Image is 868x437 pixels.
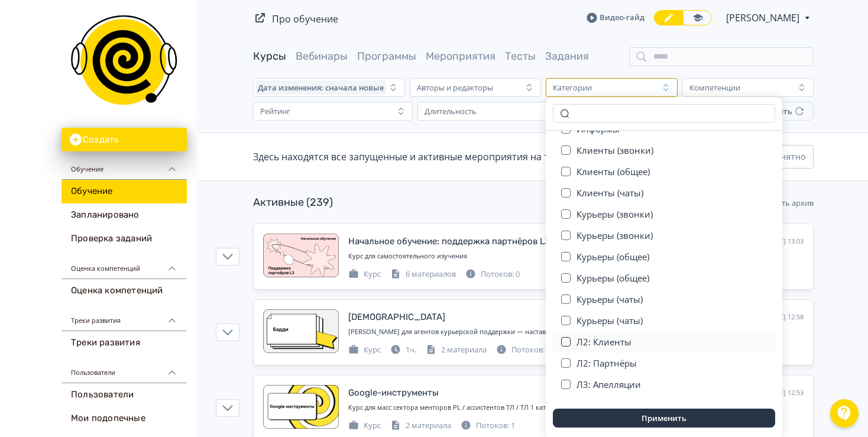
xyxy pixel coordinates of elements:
div: Длительность [425,106,477,116]
button: Рейтинг [253,102,413,121]
span: Клиенты (чаты) [576,187,643,199]
button: Курьеры (общее) [576,267,768,289]
span: Показать архив [756,198,814,208]
button: Курьеры (звонки) [576,225,768,246]
div: Потоков: 5 [496,344,550,356]
a: Вебинары [296,50,348,63]
span: Курьеры (чаты) [576,293,643,305]
span: Курьеры (чаты) [576,315,643,326]
span: Дата изменения: сначала новые [258,83,384,92]
div: Рейтинг [260,106,290,116]
a: Проверка заданий [61,227,187,251]
a: Программы [357,50,416,63]
button: Создать [61,128,187,151]
button: Л2: Партнёры [576,352,768,374]
button: Компетенции [682,78,814,97]
div: Курс для масс сектора менторов PL / ассистентов ТЛ / ТЛ 1 категории [348,403,804,413]
button: Курьеры (звонки) [576,203,768,225]
div: Google-инструменты [348,386,439,400]
a: Обучение [61,180,187,203]
div: Здесь находятся все запущенные и активные мероприятия на текущий момент [253,150,622,164]
a: Курсы [253,50,286,63]
div: 2 материала [426,344,487,356]
span: Клиенты (общее) [576,166,650,177]
a: Тесты [505,50,536,63]
div: Потоков: 1 [461,420,515,432]
a: Мероприятия [426,50,495,63]
button: Авторы и редакторы [410,78,541,97]
div: Курс для агентов курьерской поддержки — наставников новых курьеров [348,327,804,337]
div: Бадди [348,310,445,324]
img: https://files.teachbase.ru/system/slaveaccount/36146/logo/medium-b1818ddb8e1247e7d73a01cb0ce77a0b... [71,7,177,114]
button: Длительность [417,102,577,121]
div: Компетенции [689,83,740,92]
button: Курьеры (чаты) [576,289,768,310]
div: 6 материалов [390,268,456,280]
div: Категории [553,83,592,92]
button: Клиенты (звонки) [576,140,768,161]
div: Курс для самостоятельного изучения [348,251,804,261]
a: Пользователи [61,383,187,407]
div: Курс [348,344,381,356]
span: Ирина Черноскутова [726,11,801,25]
a: Задания [545,50,589,63]
span: Курьеры (звонки) [576,229,653,241]
span: Курьеры (общее) [576,251,649,263]
div: Оценка компетенций [61,251,187,279]
a: Оценка компетенций [61,279,187,303]
span: Л3: Апелляции [576,378,641,390]
a: Треки развития [61,331,187,355]
div: Активные (239) [253,195,333,211]
a: Видео-гайд [587,12,644,24]
span: Л2: Клиенты [576,336,631,348]
div: Начальное обучение: поддержка партнёров L3 [348,235,550,248]
span: Л2: Партнёры [576,357,637,369]
div: Треки развития [61,303,187,331]
button: Л2: Клиенты [576,331,768,352]
button: Клиенты (чаты) [576,182,768,203]
div: Пользователи [61,355,187,383]
button: Курьеры (общее) [576,246,768,267]
a: Про обучение [272,12,338,25]
a: Переключиться в режим ученика [683,10,712,25]
button: Л3: Апелляции [576,374,768,395]
span: Курьеры (общее) [576,272,649,284]
span: 1ч. [406,344,416,355]
span: Курьеры (звонки) [576,208,653,220]
div: Авторы и редакторы [417,83,493,92]
div: Обучение [61,151,187,180]
div: Потоков: 0 [465,268,520,280]
button: Курьеры (чаты) [576,310,768,331]
button: Л3: Интеграции [576,395,768,416]
div: 2 материала [390,420,451,432]
span: Клиенты (звонки) [576,144,653,156]
button: Клиенты (общее) [576,161,768,182]
div: Курс [348,420,381,432]
a: Запланировано [61,203,187,227]
a: Мои подопечные [61,407,187,430]
button: Категории [546,78,677,97]
div: Курс [348,268,381,280]
button: Применить [553,409,775,428]
button: Дата изменения: сначала новые [253,78,405,97]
